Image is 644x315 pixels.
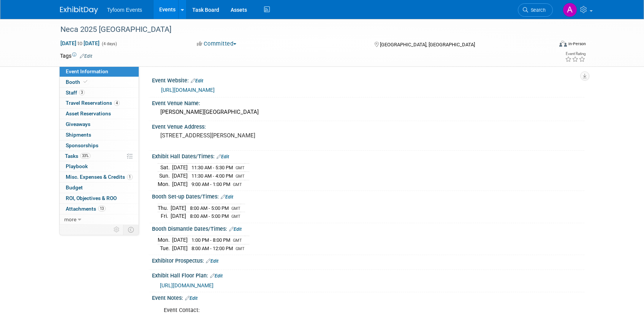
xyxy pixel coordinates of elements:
div: Exhibitor Prospectus: [152,255,584,265]
a: Travel Reservations4 [60,98,139,108]
span: 9:00 AM - 1:00 PM [191,181,230,187]
span: to [76,40,84,46]
td: [DATE] [172,244,188,252]
a: Event Information [60,66,139,77]
pre: [STREET_ADDRESS][PERSON_NAME] [160,132,324,139]
td: Thu. [158,204,171,212]
td: [DATE] [171,204,186,212]
span: Budget [66,184,83,191]
span: Tasks [65,153,90,159]
div: Neca 2025 [GEOGRAPHIC_DATA] [58,23,541,36]
span: GMT [233,182,242,187]
span: 1:00 PM - 8:00 PM [191,237,230,243]
a: Edit [210,273,223,279]
td: Sun. [158,172,172,180]
td: Fri. [158,212,171,220]
div: [PERSON_NAME][GEOGRAPHIC_DATA] [158,106,579,118]
button: Committed [194,40,239,48]
a: Edit [185,296,198,301]
a: Edit [206,258,218,264]
a: Edit [229,227,242,232]
span: Playbook [66,163,88,169]
a: [URL][DOMAIN_NAME] [161,87,215,93]
td: Toggle Event Tabs [123,225,139,235]
span: Event Information [66,68,108,74]
span: more [64,216,76,222]
td: Sat. [158,164,172,172]
a: more [60,214,139,225]
span: 11:30 AM - 5:30 PM [191,165,233,170]
div: Event Format [508,39,586,51]
span: GMT [231,206,241,211]
img: Format-Inperson.png [559,41,567,47]
a: Search [518,3,553,17]
span: 1 [127,174,133,180]
span: 8:00 AM - 12:00 PM [191,246,233,251]
a: Staff3 [60,88,139,98]
span: Shipments [66,132,91,138]
span: Tyfoom Events [107,7,142,13]
td: Mon. [158,236,172,244]
td: Tags [60,52,92,60]
span: Staff [66,90,85,96]
span: 4 [114,100,120,106]
div: Exhibit Hall Floor Plan: [152,270,584,280]
a: Edit [221,194,233,200]
img: ExhibitDay [60,6,98,14]
span: GMT [231,214,241,219]
a: Booth [60,77,139,87]
a: Budget [60,183,139,193]
a: ROI, Objectives & ROO [60,193,139,203]
div: Booth Dismantle Dates/Times: [152,223,584,233]
span: Search [528,7,546,13]
a: Playbook [60,161,139,172]
span: GMT [233,238,242,243]
img: Angie Nichols [563,3,577,17]
span: GMT [236,165,245,170]
td: Personalize Event Tab Strip [110,225,123,235]
div: Exhibit Hall Dates/Times: [152,151,584,161]
span: Misc. Expenses & Credits [66,174,133,180]
a: Edit [80,54,92,59]
span: 3 [79,90,85,95]
a: Misc. Expenses & Credits1 [60,172,139,182]
td: [DATE] [172,172,188,180]
span: [GEOGRAPHIC_DATA], [GEOGRAPHIC_DATA] [380,42,475,47]
a: [URL][DOMAIN_NAME] [160,282,214,288]
a: Edit [191,78,203,83]
a: Edit [217,154,229,159]
a: Attachments13 [60,204,139,214]
td: [DATE] [171,212,186,220]
span: ROI, Objectives & ROO [66,195,117,201]
div: Event Notes: [152,292,584,302]
span: [DATE] [DATE] [60,40,100,47]
td: [DATE] [172,164,188,172]
td: Tue. [158,244,172,252]
div: In-Person [568,41,586,47]
span: 8:00 AM - 5:00 PM [190,205,229,211]
a: Asset Reservations [60,109,139,119]
span: 13 [98,206,106,211]
span: 33% [80,153,90,159]
i: Booth reservation complete [84,80,87,84]
span: Travel Reservations [66,100,120,106]
span: Asset Reservations [66,110,111,117]
div: Event Website: [152,75,584,85]
span: Sponsorships [66,142,98,148]
a: Giveaways [60,119,139,129]
td: [DATE] [172,180,188,188]
span: Booth [66,79,89,85]
div: Booth Set-up Dates/Times: [152,191,584,201]
div: Event Rating [565,52,585,56]
td: [DATE] [172,236,188,244]
span: 8:00 AM - 5:00 PM [190,213,229,219]
span: GMT [236,174,245,179]
span: GMT [236,246,245,251]
div: Event Venue Name: [152,98,584,107]
span: 11:30 AM - 4:00 PM [191,173,233,179]
td: Mon. [158,180,172,188]
div: Event Venue Address: [152,121,584,131]
a: Sponsorships [60,140,139,151]
span: Giveaways [66,121,90,127]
